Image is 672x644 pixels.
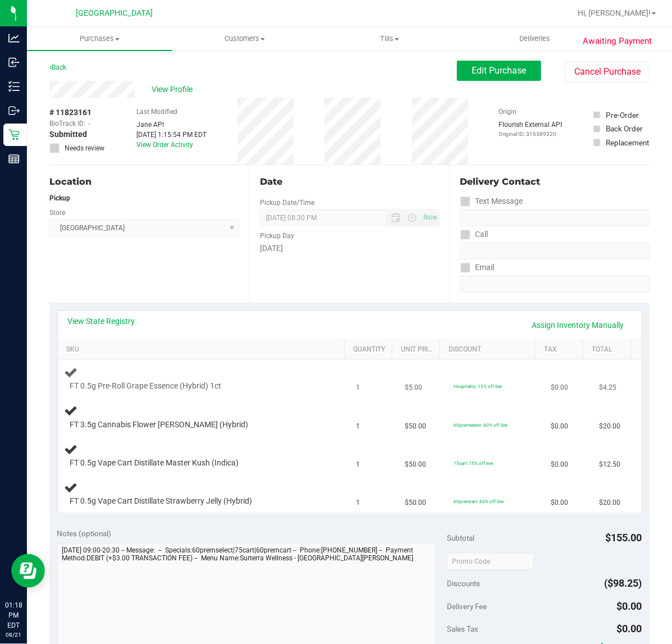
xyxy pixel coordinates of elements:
p: 01:18 PM EDT [5,600,22,631]
div: Pre-Order [606,109,639,121]
label: Pickup Day [260,231,294,241]
p: 08/21 [5,631,22,639]
a: View Order Activity [136,141,193,149]
span: Tills [318,34,462,44]
inline-svg: Inbound [8,57,20,68]
span: $0.00 [551,459,568,470]
a: Discount [449,345,532,354]
inline-svg: Analytics [8,33,20,44]
span: $0.00 [551,382,568,393]
span: Submitted [49,129,87,140]
div: Jane API [136,120,207,130]
a: Unit Price [401,345,436,354]
span: 1 [356,421,360,432]
a: View State Registry [68,316,135,327]
span: $50.00 [405,421,426,432]
div: [DATE] 1:15:54 PM EDT [136,130,207,140]
div: Delivery Contact [460,175,650,189]
label: Text Message [460,193,523,209]
span: Notes (optional) [57,529,112,538]
span: $12.50 [600,459,621,470]
label: Pickup Date/Time [260,198,314,208]
span: Hospitality: 15% off line [454,383,502,389]
span: ($98.25) [605,577,642,589]
a: Total [592,345,627,354]
span: $0.00 [551,497,568,508]
span: Customers [173,34,317,44]
span: Hi, [PERSON_NAME]! [578,8,651,17]
a: Assign Inventory Manually [525,316,632,335]
span: $50.00 [405,459,426,470]
span: Needs review [65,143,104,153]
a: Deliveries [463,27,608,51]
inline-svg: Inventory [8,81,20,92]
div: Replacement [606,137,649,148]
div: Back Order [606,123,643,134]
span: Subtotal [447,533,474,542]
strong: Pickup [49,194,70,202]
span: $20.00 [600,421,621,432]
button: Edit Purchase [457,61,541,81]
inline-svg: Retail [8,129,20,140]
span: 75cart: 75% off line [454,460,493,466]
inline-svg: Outbound [8,105,20,116]
span: Delivery Fee [447,602,487,611]
span: $20.00 [600,497,621,508]
a: Tax [545,345,579,354]
span: $0.00 [617,623,642,634]
span: 60premselect: 60% off line [454,422,508,428]
span: $0.00 [551,421,568,432]
inline-svg: Reports [8,153,20,165]
span: - [88,118,90,129]
span: FT 0.5g Vape Cart Distillate Master Kush (Indica) [70,458,239,468]
a: Customers [172,27,318,51]
span: 1 [356,382,360,393]
span: $0.00 [617,600,642,612]
span: # 11823161 [49,107,92,118]
span: View Profile [152,84,196,95]
span: $4.25 [600,382,617,393]
div: Location [49,175,239,189]
span: 60premcart: 60% off line [454,499,504,504]
label: Call [460,226,488,243]
div: Flourish External API [499,120,563,138]
span: 1 [356,497,360,508]
label: Last Modified [136,107,177,117]
input: Promo Code [447,553,534,570]
label: Origin [499,107,517,117]
a: Back [49,63,66,71]
span: Deliveries [504,34,565,44]
span: BioTrack ID: [49,118,85,129]
span: Discounts [447,573,480,593]
div: [DATE] [260,243,439,254]
p: Original ID: 316389320 [499,130,563,138]
span: [GEOGRAPHIC_DATA] [76,8,153,18]
span: FT 0.5g Pre-Roll Grape Essence (Hybrid) 1ct [70,381,222,391]
input: Format: (999) 999-9999 [460,243,650,259]
span: $155.00 [606,532,642,543]
label: Store [49,208,65,218]
span: Purchases [27,34,172,44]
span: FT 0.5g Vape Cart Distillate Strawberry Jelly (Hybrid) [70,496,253,506]
span: 1 [356,459,360,470]
span: $50.00 [405,497,426,508]
a: Quantity [353,345,387,354]
span: Edit Purchase [472,65,527,76]
input: Format: (999) 999-9999 [460,209,650,226]
span: Sales Tax [447,624,478,633]
a: Purchases [27,27,172,51]
label: Email [460,259,495,276]
a: SKU [66,345,340,354]
button: Cancel Purchase [565,61,650,83]
span: Awaiting Payment [583,35,652,48]
span: $5.00 [405,382,422,393]
span: FT 3.5g Cannabis Flower [PERSON_NAME] (Hybrid) [70,419,249,430]
iframe: Resource center [11,554,45,588]
a: Tills [317,27,463,51]
div: Date [260,175,439,189]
